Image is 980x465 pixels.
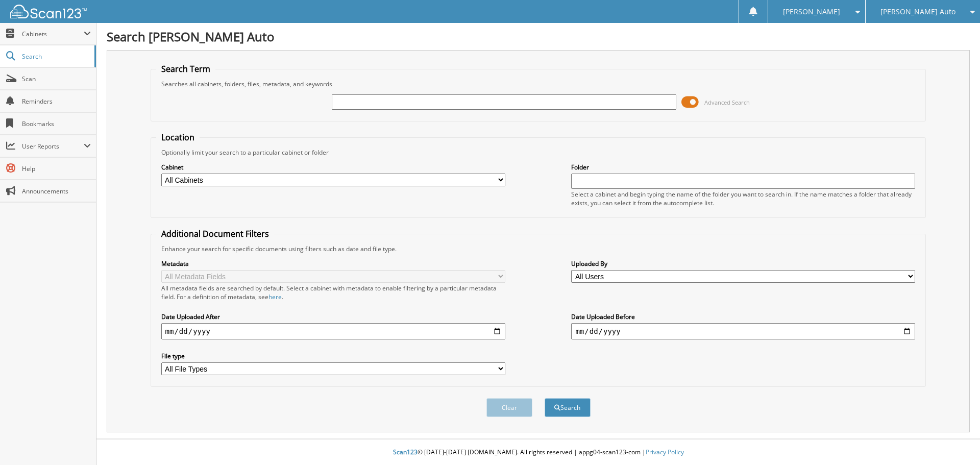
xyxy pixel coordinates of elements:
div: Enhance your search for specific documents using filters such as date and file type. [156,244,921,253]
a: Privacy Policy [646,448,684,456]
label: Folder [571,163,915,172]
span: Announcements [22,187,91,195]
img: scan123-logo-white.svg [10,5,87,18]
span: User Reports [22,142,84,151]
span: Advanced Search [704,99,750,106]
label: File type [161,352,505,360]
legend: Location [156,132,200,143]
div: Searches all cabinets, folders, files, metadata, and keywords [156,80,921,88]
legend: Search Term [156,63,215,75]
label: Date Uploaded After [161,312,505,321]
label: Cabinet [161,163,505,172]
a: here [268,292,282,301]
div: © [DATE]-[DATE] [DOMAIN_NAME]. All rights reserved | appg04-scan123-com | [96,440,980,465]
span: Bookmarks [22,119,91,128]
label: Metadata [161,259,505,268]
span: Search [22,52,89,61]
div: Optionally limit your search to a particular cabinet or folder [156,148,921,157]
div: All metadata fields are searched by default. Select a cabinet with metadata to enable filtering b... [161,284,505,301]
label: Uploaded By [571,259,915,268]
input: end [571,323,915,339]
iframe: Chat Widget [929,416,980,465]
span: Cabinets [22,30,84,38]
span: [PERSON_NAME] [783,9,840,15]
h1: Search [PERSON_NAME] Auto [107,28,970,45]
input: start [161,323,505,339]
span: Help [22,164,91,173]
legend: Additional Document Filters [156,228,274,239]
button: Search [545,398,591,417]
button: Clear [486,398,532,417]
span: Scan [22,75,91,83]
div: Select a cabinet and begin typing the name of the folder you want to search in. If the name match... [571,190,915,207]
span: [PERSON_NAME] Auto [880,9,955,15]
span: Reminders [22,97,91,106]
span: Scan123 [393,448,418,456]
label: Date Uploaded Before [571,312,915,321]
